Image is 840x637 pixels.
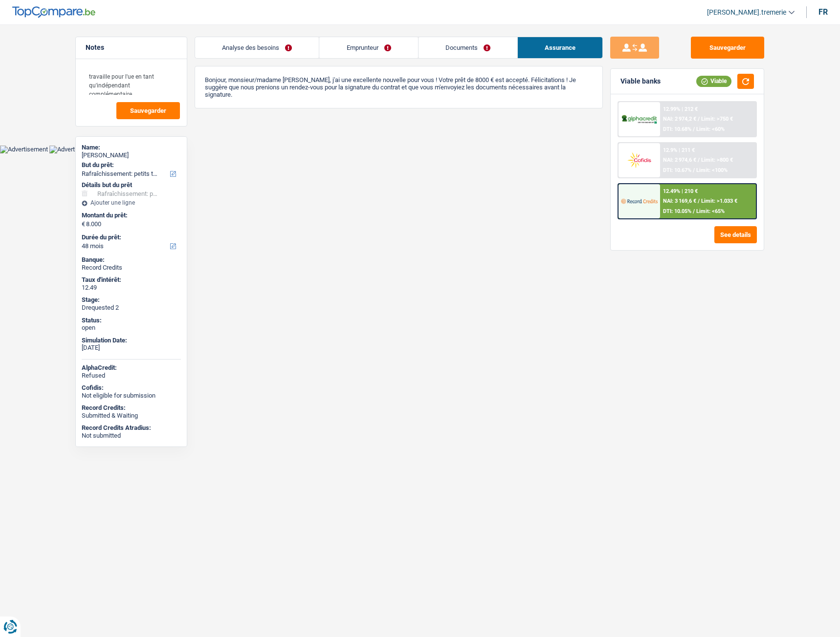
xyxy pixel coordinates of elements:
a: Assurance [518,37,602,58]
span: Limit: >800 € [701,157,733,163]
div: Name: [82,144,181,151]
span: NAI: 2 974,6 € [663,157,696,163]
div: Record Credits: [82,404,181,412]
p: Bonjour, monsieur/madame [PERSON_NAME], j'ai une excellente nouvelle pour vous ! Votre prêt de 80... [205,76,593,98]
a: Documents [419,37,517,58]
div: Refused [82,372,181,380]
a: [PERSON_NAME].tremerie [699,4,795,21]
div: Not submitted [82,432,181,440]
button: Sauvegarder [691,37,764,59]
span: / [693,126,695,132]
span: Sauvegarder [130,107,166,114]
div: [DATE] [82,344,181,352]
span: Limit: <100% [696,167,728,173]
span: / [693,167,695,173]
span: NAI: 3 169,6 € [663,198,696,204]
div: Stage: [82,296,181,304]
span: Limit: >750 € [701,116,733,122]
div: Détails but du prêt [82,181,181,189]
div: Drequested 2 [82,304,181,312]
img: Record Credits [621,192,657,210]
div: 12.9% | 211 € [663,147,695,153]
span: Limit: <60% [696,126,725,132]
button: Sauvegarder [116,102,180,119]
img: Advertisement [49,146,97,153]
img: AlphaCredit [621,114,657,125]
span: DTI: 10.68% [663,126,691,132]
div: Banque: [82,256,181,264]
img: TopCompare Logo [12,6,95,18]
label: Durée du prêt: [82,234,179,241]
div: Viable banks [620,77,661,85]
a: Emprunteur [319,37,418,58]
h5: Notes [86,43,177,52]
div: Simulation Date: [82,337,181,344]
div: Status: [82,317,181,324]
img: Cofidis [621,151,657,169]
div: [PERSON_NAME] [82,151,181,159]
span: DTI: 10.67% [663,167,691,173]
label: But du prêt: [82,161,179,169]
div: 12.99% | 212 € [663,106,698,112]
span: NAI: 2 974,2 € [663,116,696,122]
div: Submitted & Waiting [82,412,181,420]
div: Taux d'intérêt: [82,276,181,284]
div: 12.49 [82,284,181,292]
div: Record Credits [82,264,181,272]
div: AlphaCredit: [82,364,181,372]
span: / [698,198,700,204]
div: Ajouter une ligne [82,199,181,206]
span: DTI: 10.05% [663,208,691,214]
span: Limit: >1.033 € [701,198,737,204]
a: Analyse des besoins [195,37,319,58]
div: open [82,324,181,332]
span: / [693,208,695,214]
span: [PERSON_NAME].tremerie [707,8,786,17]
div: Record Credits Atradius: [82,424,181,432]
div: Viable [696,76,731,86]
span: € [82,220,85,228]
span: / [698,116,700,122]
div: Not eligible for submission [82,392,181,400]
div: fr [818,7,828,17]
label: Montant du prêt: [82,212,179,219]
span: / [698,157,700,163]
span: Limit: <65% [696,208,725,214]
button: See details [714,226,757,243]
div: Cofidis: [82,384,181,392]
div: 12.49% | 210 € [663,188,698,194]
